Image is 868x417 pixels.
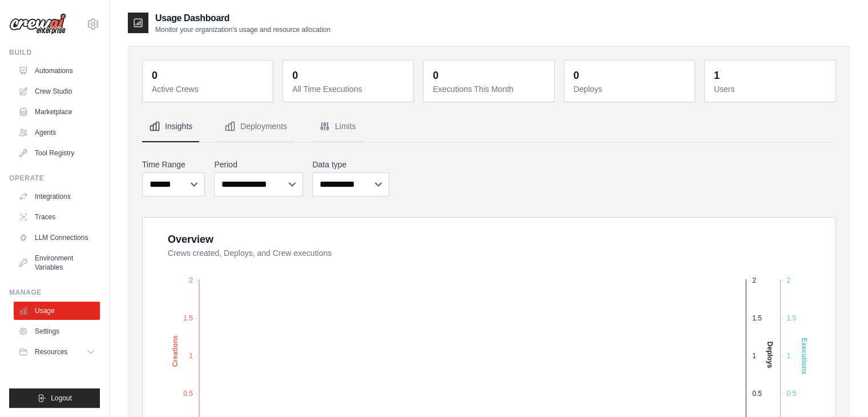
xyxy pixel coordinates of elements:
a: LLM Connections [14,228,100,247]
tspan: 0.5 [786,390,796,398]
a: Usage [14,302,100,320]
div: 0 [152,67,158,83]
a: Tool Registry [14,144,100,162]
tspan: 2 [786,276,790,284]
p: Monitor your organization's usage and resource allocation [155,25,330,34]
tspan: 1 [786,352,790,360]
button: Insights [142,111,199,142]
button: Limits [312,111,363,142]
button: Logout [9,388,100,408]
a: Agents [14,123,100,142]
span: Logout [51,394,72,403]
tspan: 0.5 [752,390,762,398]
dt: Deploys [574,83,688,95]
dt: Active Crews [152,83,266,95]
button: Deployments [217,111,294,142]
a: Environment Variables [14,249,100,276]
div: Build [9,48,100,57]
button: Resources [14,343,100,361]
tspan: 0.5 [183,390,193,398]
div: Manage [9,288,100,297]
div: 0 [292,67,298,83]
div: Operate [9,174,100,183]
div: 0 [433,67,438,83]
nav: Tabs [142,111,835,142]
a: Traces [14,208,100,226]
div: Overview [168,231,213,247]
label: Period [214,159,303,170]
dt: Executions This Month [433,83,547,95]
h2: Usage Dashboard [155,11,330,25]
a: Automations [14,62,100,80]
tspan: 2 [752,276,756,284]
a: Settings [14,322,100,340]
dt: All Time Executions [292,83,406,95]
tspan: 1.5 [183,314,193,322]
div: 0 [574,67,579,83]
tspan: 1 [189,352,193,360]
a: Integrations [14,187,100,206]
tspan: 2 [189,276,193,284]
a: Crew Studio [14,82,100,101]
label: Data type [312,159,389,170]
text: Deploys [766,341,774,368]
dt: Users [714,83,828,95]
img: Logo [9,13,66,35]
div: 1 [714,67,720,83]
a: Marketplace [14,103,100,121]
tspan: 1.5 [752,314,762,322]
tspan: 1 [752,352,756,360]
tspan: 1.5 [786,314,796,322]
dt: Crews created, Deploys, and Crew executions [168,247,821,259]
text: Creations [171,335,179,367]
label: Time Range [142,159,205,170]
text: Executions [800,338,808,374]
span: Resources [35,347,67,356]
